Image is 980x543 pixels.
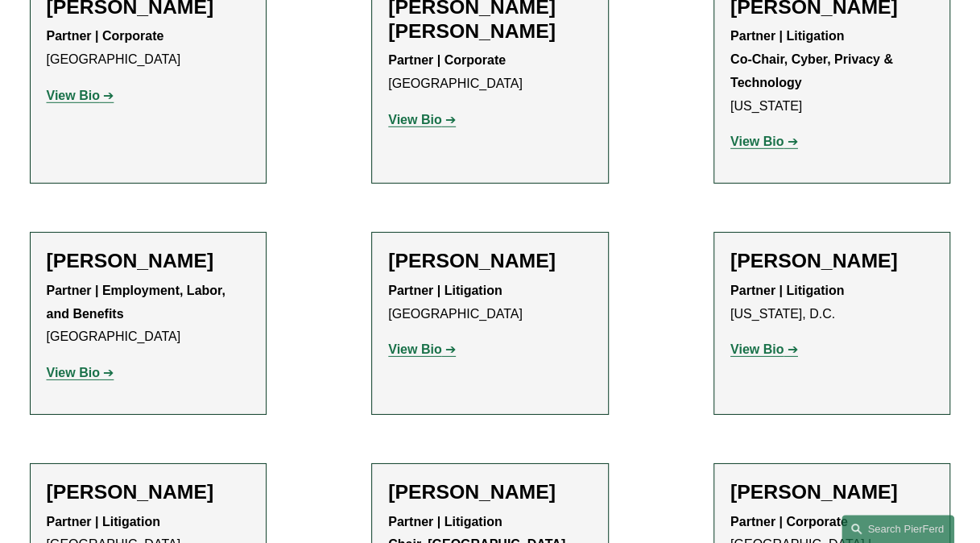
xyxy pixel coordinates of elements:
[730,284,844,297] strong: Partner | Litigation
[388,342,441,356] strong: View Bio
[47,25,250,72] p: [GEOGRAPHIC_DATA]
[730,25,934,118] p: [US_STATE]
[730,249,934,273] h2: [PERSON_NAME]
[730,480,934,504] h2: [PERSON_NAME]
[47,29,164,43] strong: Partner | Corporate
[47,284,229,321] strong: Partner | Employment, Labor, and Benefits
[730,135,784,148] strong: View Bio
[47,89,100,102] strong: View Bio
[47,366,114,379] a: View Bio
[388,480,592,504] h2: [PERSON_NAME]
[47,280,250,349] p: [GEOGRAPHIC_DATA]
[730,342,784,356] strong: View Bio
[730,29,896,89] strong: Partner | Litigation Co-Chair, Cyber, Privacy & Technology
[388,113,456,126] a: View Bio
[730,342,798,356] a: View Bio
[730,515,848,528] strong: Partner | Corporate
[841,515,954,543] a: Search this site
[730,280,934,326] p: [US_STATE], D.C.
[47,89,114,102] a: View Bio
[730,135,798,148] a: View Bio
[47,366,100,379] strong: View Bio
[388,113,441,126] strong: View Bio
[388,249,592,273] h2: [PERSON_NAME]
[388,49,592,96] p: [GEOGRAPHIC_DATA]
[388,280,592,326] p: [GEOGRAPHIC_DATA]
[47,515,160,528] strong: Partner | Litigation
[388,53,506,67] strong: Partner | Corporate
[47,480,250,504] h2: [PERSON_NAME]
[388,284,502,297] strong: Partner | Litigation
[388,515,502,528] strong: Partner | Litigation
[388,342,456,356] a: View Bio
[47,249,250,273] h2: [PERSON_NAME]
